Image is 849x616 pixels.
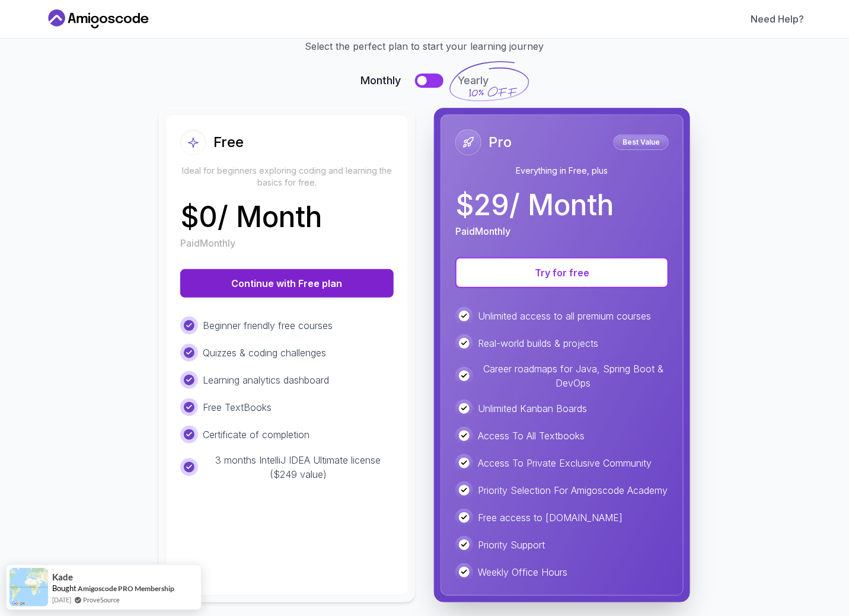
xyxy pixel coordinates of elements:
[455,224,510,238] p: Paid Monthly
[180,269,394,298] button: Continue with Free plan
[180,165,394,189] p: Ideal for beginners exploring coding and learning the basics for free.
[478,456,652,470] p: Access To Private Exclusive Community
[455,257,669,288] button: Try for free
[180,236,235,250] p: Paid Monthly
[203,427,309,442] p: Certificate of completion
[213,133,244,152] h2: Free
[203,346,326,360] p: Quizzes & coding challenges
[478,401,587,416] p: Unlimited Kanban Boards
[9,568,48,607] img: provesource social proof notification image
[478,362,669,390] p: Career roadmaps for Java, Spring Boot & DevOps
[360,72,401,89] span: Monthly
[59,39,790,53] p: Select the perfect plan to start your learning journey
[478,538,545,552] p: Priority Support
[489,133,512,152] h2: Pro
[52,572,73,582] span: Kade
[203,373,329,387] p: Learning analytics dashboard
[52,583,76,593] span: Bought
[615,136,667,148] p: Best Value
[478,336,598,350] p: Real-world builds & projects
[203,318,333,333] p: Beginner friendly free courses
[83,595,120,605] a: ProveSource
[478,483,668,497] p: Priority Selection For Amigoscode Academy
[203,400,272,414] p: Free TextBooks
[455,165,669,177] p: Everything in Free, plus
[478,565,567,579] p: Weekly Office Hours
[478,510,623,525] p: Free access to [DOMAIN_NAME]
[52,595,71,605] span: [DATE]
[203,453,394,481] p: 3 months IntelliJ IDEA Ultimate license ($249 value)
[180,203,322,231] p: $ 0 / Month
[751,12,804,26] a: Need Help?
[455,191,614,219] p: $ 29 / Month
[78,583,174,593] a: Amigoscode PRO Membership
[478,309,651,323] p: Unlimited access to all premium courses
[478,429,585,443] p: Access To All Textbooks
